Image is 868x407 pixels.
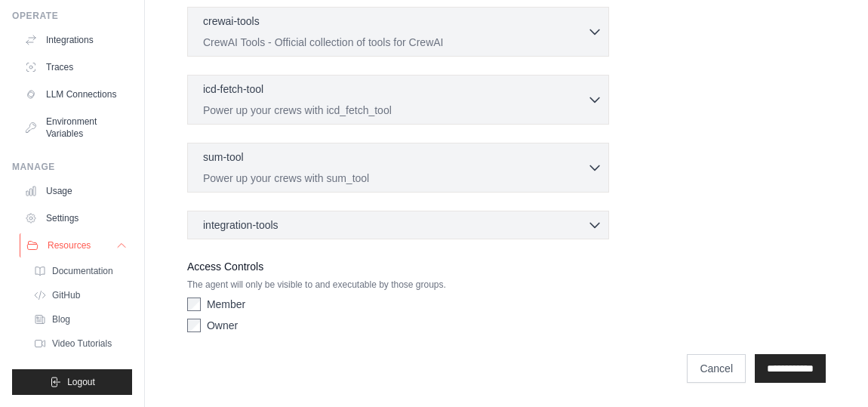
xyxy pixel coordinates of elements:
p: Power up your crews with sum_tool [203,171,587,186]
button: sum-tool Power up your crews with sum_tool [194,150,602,186]
a: Traces [18,55,132,79]
a: Blog [27,309,132,330]
span: GitHub [52,289,80,301]
span: Resources [48,239,91,251]
span: Logout [67,376,95,388]
a: Environment Variables [18,109,132,146]
div: Manage [12,161,132,173]
span: integration-tools [203,217,279,233]
a: Documentation [27,261,132,282]
p: The agent will only be visible to and executable by those groups. [187,279,609,291]
button: icd-fetch-tool Power up your crews with icd_fetch_tool [194,82,602,118]
a: Cancel [687,354,746,383]
p: icd-fetch-tool [203,82,263,97]
button: Resources [20,233,134,257]
a: LLM Connections [18,82,132,106]
p: Power up your crews with icd_fetch_tool [203,103,587,118]
a: GitHub [27,285,132,306]
a: Integrations [18,28,132,52]
span: Video Tutorials [52,338,112,350]
div: Operate [12,10,132,22]
p: sum-tool [203,150,244,165]
a: Usage [18,179,132,203]
button: crewai-tools CrewAI Tools - Official collection of tools for CrewAI [194,14,602,50]
button: integration-tools [194,217,602,233]
label: Member [207,297,245,312]
label: Access Controls [187,257,609,276]
button: Logout [12,369,132,395]
a: Settings [18,206,132,230]
label: Owner [207,318,238,333]
p: CrewAI Tools - Official collection of tools for CrewAI [203,35,587,50]
span: Documentation [52,265,113,277]
p: crewai-tools [203,14,260,29]
span: Blog [52,313,70,325]
a: Video Tutorials [27,333,132,354]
